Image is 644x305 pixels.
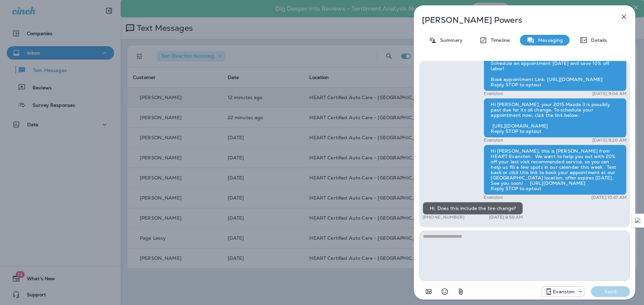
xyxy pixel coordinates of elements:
p: Timeline [487,37,510,43]
button: Select an emoji [438,285,451,298]
div: Hi [PERSON_NAME], your 2015 Mazda 3 is possibly past due for its oil change. To schedule your app... [484,98,627,138]
p: [PERSON_NAME] Powers [422,15,605,25]
p: Details [588,37,607,43]
p: [PHONE_NUMBER] [423,215,465,220]
img: Detect Auto [635,218,641,224]
div: Hi [PERSON_NAME], this is [PERSON_NAME] from HEART Evanston. We want to help you out with 20% off... [484,145,627,195]
button: Add in a premade template [422,285,435,298]
p: [DATE] 9:20 AM [592,138,627,143]
p: Evanston [553,289,575,294]
div: Hi. Does this include the tire change? [423,202,523,215]
div: +1 (847) 892-1225 [542,288,584,296]
p: Messaging [535,37,563,43]
p: [DATE] 8:58 AM [489,215,523,220]
p: Evanston [484,138,503,143]
p: Evanston [484,91,503,96]
p: [DATE] 10:47 AM [591,195,627,200]
p: Evanston [484,195,503,200]
p: Summary [437,37,463,43]
p: [DATE] 9:04 AM [592,91,627,96]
